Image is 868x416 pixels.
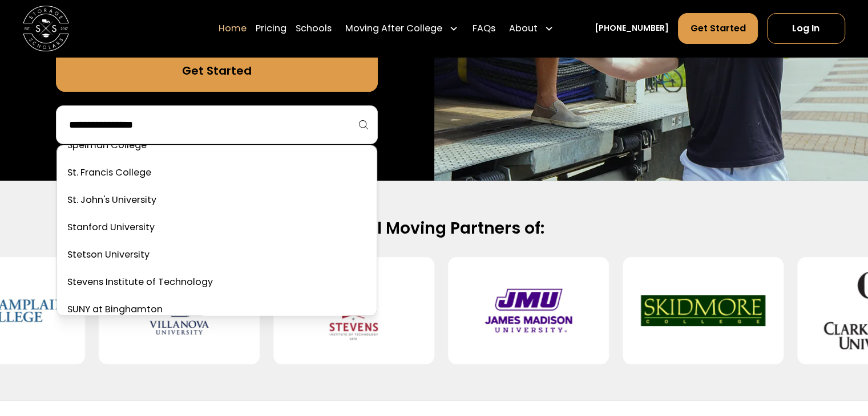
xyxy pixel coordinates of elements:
a: Home [219,13,247,44]
a: Schools [296,13,332,44]
img: Storage Scholars main logo [23,6,69,52]
div: About [509,22,538,35]
div: About [504,13,558,44]
a: Get Started [56,50,378,91]
a: Pricing [256,13,286,44]
img: Villanova University [117,266,241,355]
div: Moving After College [345,22,442,35]
a: Log In [767,13,845,44]
a: FAQs [472,13,495,44]
img: James Madison University [466,266,591,355]
img: Skidmore College [641,266,765,355]
a: Get Started [678,13,757,44]
h2: Official Moving Partners of: [66,218,802,239]
div: Moving After College [341,13,463,44]
a: [PHONE_NUMBER] [595,23,669,35]
img: Stevens Institute of Technology [292,266,416,355]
